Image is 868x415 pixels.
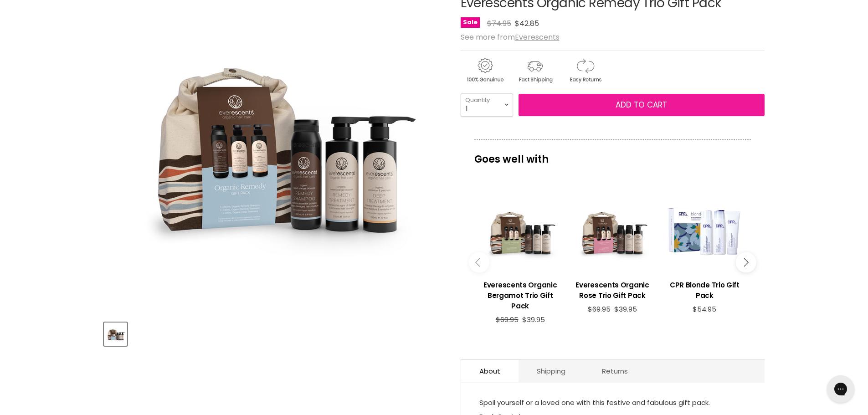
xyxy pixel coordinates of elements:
button: Everescents Organic Remedy Trio Gift Pack [104,323,127,346]
p: Goes well with [474,139,751,169]
span: $39.95 [614,304,637,314]
span: See more from [461,32,560,42]
div: Product thumbnails [103,320,446,346]
h3: Everescents Organic Rose Trio Gift Pack [571,280,654,301]
a: View product:Everescents Organic Rose Trio Gift Pack [571,273,654,305]
span: Add to cart [616,99,667,110]
span: $74.95 [487,18,511,29]
p: Spoil yourself or a loved one with this festive and fabulous gift pack. [479,396,746,410]
img: genuine.gif [461,56,509,84]
button: Add to cart [519,94,765,117]
a: View product:Everescents Organic Bergamot Trio Gift Pack [479,273,562,316]
a: About [461,360,519,382]
a: Shipping [519,360,584,382]
span: $69.95 [588,304,611,314]
iframe: Gorgias live chat messenger [822,372,859,406]
a: Everescents [515,32,560,42]
img: returns.gif [561,56,609,84]
span: $54.95 [693,304,716,314]
span: Sale [461,17,480,28]
span: $39.95 [522,315,545,324]
select: Quantity [461,93,513,116]
span: $42.85 [515,18,539,29]
img: shipping.gif [511,56,559,84]
h3: Everescents Organic Bergamot Trio Gift Pack [479,280,562,311]
a: View product:CPR Blonde Trio Gift Pack [663,273,746,305]
img: Everescents Organic Remedy Trio Gift Pack [105,323,126,345]
a: Returns [584,360,646,382]
span: $69.95 [496,315,519,324]
h3: CPR Blonde Trio Gift Pack [663,280,746,301]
